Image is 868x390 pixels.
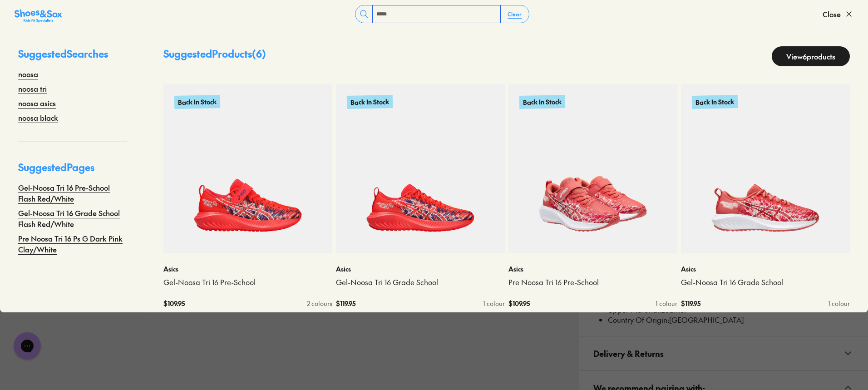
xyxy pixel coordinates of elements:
[483,299,505,308] div: 1 colour
[163,264,332,274] p: Asics
[336,84,505,253] a: Back In Stock
[347,95,393,109] p: Back In Stock
[307,299,332,308] div: 2 colours
[18,160,127,182] p: Suggested Pages
[18,207,127,229] a: Gel-Noosa Tri 16 Grade School Flash Red/White
[163,277,332,287] a: Gel-Noosa Tri 16 Pre-School
[500,6,529,22] button: Clear
[508,84,677,253] a: Back In Stock
[15,7,62,21] a: Shoes &amp; Sox
[508,264,677,274] p: Asics
[681,264,850,274] p: Asics
[163,299,185,308] span: $ 109.95
[823,4,853,24] button: Close
[9,329,45,363] iframe: Gorgias live chat messenger
[18,112,58,123] a: noosa black
[18,46,127,69] p: Suggested Searches
[508,277,677,287] a: Pre Noosa Tri 16 Pre-School
[772,46,850,66] a: View6products
[18,69,38,79] a: noosa
[18,233,127,255] a: Pre Noosa Tri 16 Ps G Dark Pink Clay/White
[579,336,868,370] button: Delivery & Returns
[336,277,505,287] a: Gel-Noosa Tri 16 Grade School
[681,277,850,287] a: Gel-Noosa Tri 16 Grade School
[336,299,355,308] span: $ 119.95
[15,9,62,23] img: SNS_Logo_Responsive.svg
[608,315,669,325] span: Country Of Origin:
[656,299,677,308] div: 1 colour
[18,83,47,94] a: noosa tri
[692,95,738,109] p: Back In Stock
[681,299,700,308] span: $ 119.95
[18,182,127,204] a: Gel-Noosa Tri 16 Pre-School Flash Red/White
[823,9,841,20] span: Close
[336,264,505,274] p: Asics
[18,98,56,109] a: noosa asics
[608,315,853,325] li: [GEOGRAPHIC_DATA]
[519,95,565,109] p: Back In Stock
[508,299,530,308] span: $ 109.95
[593,340,664,367] span: Delivery & Returns
[828,299,850,308] div: 1 colour
[163,84,332,253] a: Back In Stock
[252,47,266,60] span: ( 6 )
[681,84,850,253] a: Back In Stock
[163,46,266,66] p: Suggested Products
[174,95,220,109] p: Back In Stock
